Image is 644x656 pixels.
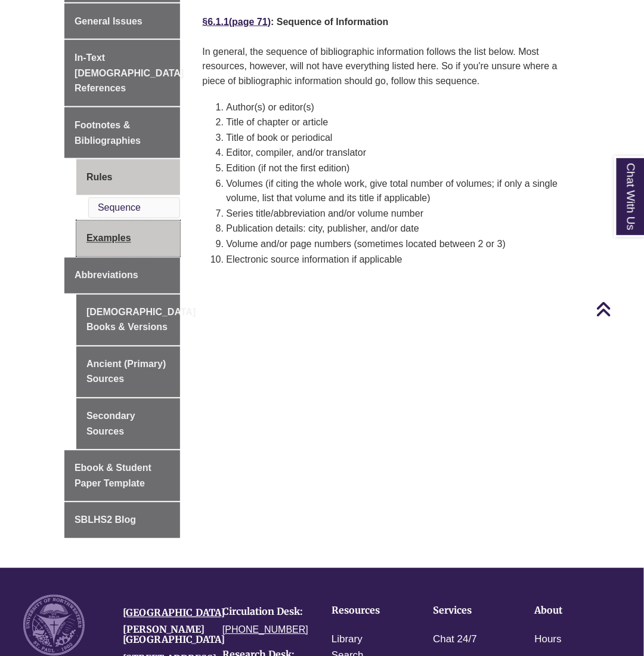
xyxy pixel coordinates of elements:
a: Secondary Sources [76,399,180,449]
span: Ebook & Student Paper Template [75,463,151,489]
a: [GEOGRAPHIC_DATA] [123,607,225,619]
a: Footnotes & Bibliographies [64,107,180,158]
a: [PHONE_NUMBER] [222,625,308,635]
a: Rules [76,159,180,195]
span: SBLHS2 Blog [75,515,136,525]
li: Author(s) or editor(s) [227,100,575,115]
h4: Circulation Desk: [222,607,304,618]
li: Series title/abbreviation and/or volume number [227,207,575,222]
span: , follow this sequence. [386,76,479,86]
h4: About [535,606,599,617]
span: Abbreviations [75,270,138,281]
a: SBLHS2 Blog [64,503,180,538]
li: Volume and/or page numbers (sometimes located between 2 or 3) [227,237,575,252]
h4: [PERSON_NAME][GEOGRAPHIC_DATA] [123,625,205,646]
a: Ebook & Student Paper Template [64,451,180,501]
h4: Services [433,606,497,617]
li: Edition (if not the first edition) [227,161,575,176]
a: (page 71) [229,17,271,27]
p: In general, the sequence of bibliographic information follows the list below. Most resources, how... [203,40,575,94]
a: Chat 24/7 [433,632,477,649]
a: [DEMOGRAPHIC_DATA] Books & Versions [76,295,180,346]
a: Hours [535,632,562,649]
a: Sequence [98,203,141,213]
a: Abbreviations [64,258,180,294]
span: if you're unsure where a piece of bibliographic information should go [203,61,558,86]
span: General Issues [75,16,143,26]
span: In-Text [DEMOGRAPHIC_DATA] References [75,53,184,93]
li: Volumes (if citing the whole work, give total number of volumes; if only a single volume, list th... [227,176,575,207]
strong: : Sequence of Information [229,17,389,27]
li: Editor, compiler, and/or translator [227,145,575,161]
a: Back to Top [596,301,641,317]
li: Title of chapter or article [227,115,575,130]
a: General Issues [64,4,180,39]
li: Title of book or periodical [227,130,575,146]
a: §6.1.1 [203,17,229,27]
span: Footnotes & Bibliographies [75,120,141,146]
a: Ancient (Primary) Sources [76,347,180,398]
li: Electronic source information if applicable [227,252,575,268]
h4: Resources [332,606,396,617]
a: Examples [76,221,180,257]
a: In-Text [DEMOGRAPHIC_DATA] References [64,40,180,106]
li: Publication details: city, publisher, and/or date [227,221,575,237]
